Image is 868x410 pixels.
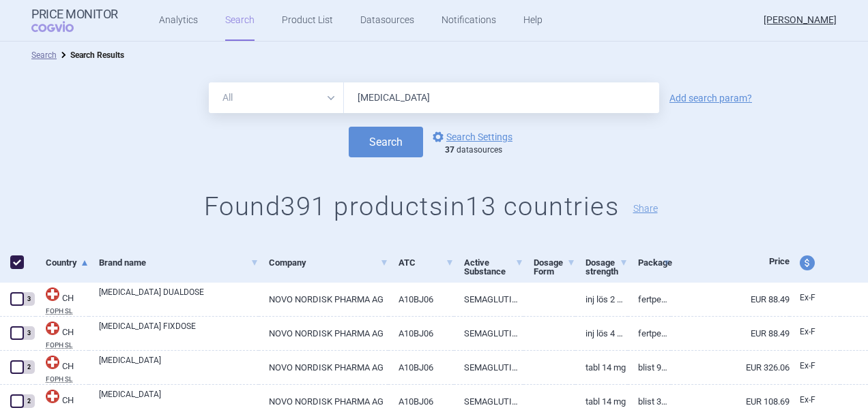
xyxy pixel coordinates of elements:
[31,21,93,32] span: COGVIO
[790,288,840,309] a: Ex-F
[430,129,512,145] a: Search Settings
[31,50,57,60] a: Search
[454,351,523,384] a: SEMAGLUTIDUM
[31,48,57,62] li: Search
[35,286,89,315] a: CHCHFOPH SL
[445,145,454,155] strong: 37
[454,283,523,316] a: SEMAGLUTIDUM
[99,286,259,311] a: [MEDICAL_DATA] DUALDOSE
[70,50,124,60] strong: Search Results
[534,246,575,288] a: Dosage Form
[575,317,627,350] a: Inj Lös 4 mg/3ml (1 mg/Dosis)
[99,320,259,345] a: [MEDICAL_DATA] FIXDOSE
[31,7,118,21] strong: Price Monitor
[628,351,671,384] a: Blist 90 Stk
[46,376,89,383] abbr: FOPH SL — List of medical products provided by Swiss Federal Office of Public Health (FOPH).
[585,246,627,288] a: Dosage strength
[46,246,89,279] a: Country
[259,317,389,350] a: NOVO NORDISK PHARMA AG
[99,246,259,279] a: Brand name
[23,394,35,408] div: 2
[669,93,752,103] a: Add search param?
[800,361,815,370] span: Ex-factory price
[399,246,454,279] a: ATC
[628,283,671,316] a: Fertpen 1.5 ml
[46,287,59,301] img: Switzerland
[800,327,815,336] span: Ex-factory price
[23,292,35,306] div: 3
[790,356,840,377] a: Ex-F
[633,204,658,213] button: Share
[99,354,259,379] a: [MEDICAL_DATA]
[575,283,627,316] a: Inj Lös 2 mg/1.5ml
[46,356,59,369] img: Switzerland
[35,354,89,383] a: CHCHFOPH SL
[790,322,840,343] a: Ex-F
[671,283,790,316] a: EUR 88.49
[769,256,790,266] span: Price
[46,308,89,315] abbr: FOPH SL — List of medical products provided by Swiss Federal Office of Public Health (FOPH).
[800,293,815,302] span: Ex-factory price
[388,317,454,350] a: A10BJ06
[259,283,389,316] a: NOVO NORDISK PHARMA AG
[628,317,671,350] a: Fertpen 3 ml
[31,7,118,33] a: Price MonitorCOGVIO
[464,246,523,288] a: Active Substance
[57,48,124,62] li: Search Results
[349,127,423,157] button: Search
[388,351,454,384] a: A10BJ06
[23,326,35,340] div: 3
[638,246,671,279] a: Package
[671,351,790,384] a: EUR 326.06
[388,283,454,316] a: A10BJ06
[259,351,389,384] a: NOVO NORDISK PHARMA AG
[575,351,627,384] a: Tabl 14 mg
[46,342,89,349] abbr: FOPH SL — List of medical products provided by Swiss Federal Office of Public Health (FOPH).
[35,320,89,349] a: CHCHFOPH SL
[445,145,519,156] div: datasources
[454,317,523,350] a: SEMAGLUTIDUM
[46,321,59,335] img: Switzerland
[269,246,389,279] a: Company
[671,317,790,350] a: EUR 88.49
[23,360,35,374] div: 2
[46,390,59,403] img: Switzerland
[800,395,815,405] span: Ex-factory price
